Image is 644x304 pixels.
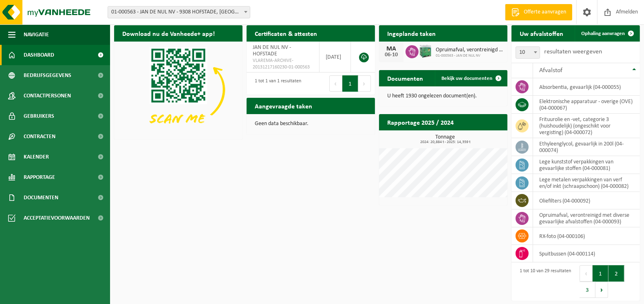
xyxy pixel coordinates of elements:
[533,78,640,96] td: absorbentia, gevaarlijk (04-000055)
[320,42,351,73] td: [DATE]
[505,4,572,20] a: Offerte aanvragen
[447,130,507,146] a: Bekijk rapportage
[516,46,540,59] span: 10
[533,245,640,262] td: spuitbussen (04-000114)
[436,53,503,58] span: 01-000563 - JAN DE NUL NV
[383,46,399,52] div: MA
[533,96,640,114] td: elektronische apparatuur - overige (OVE) (04-000067)
[247,98,320,114] h2: Aangevraagde taken
[533,156,640,174] td: lege kunststof verpakkingen van gevaarlijke stoffen (04-000081)
[533,227,640,245] td: RX-foto (04-000106)
[533,174,640,192] td: lege metalen verpakkingen van verf en/of inkt (schraapschoon) (04-000082)
[522,8,568,16] span: Offerte aanvragen
[516,47,540,58] span: 10
[533,209,640,227] td: opruimafval, verontreinigd met diverse gevaarlijke afvalstoffen (04-000093)
[253,44,291,57] span: JAN DE NUL NV - HOFSTADE
[329,75,342,92] button: Previous
[114,42,243,138] img: Download de VHEPlus App
[512,25,571,41] h2: Uw afvalstoffen
[580,282,595,298] button: 3
[435,70,507,86] a: Bekijk uw documenten
[24,208,90,228] span: Acceptatievoorwaarden
[383,134,507,144] h3: Tonnage
[533,192,640,209] td: oliefilters (04-000092)
[539,67,562,74] span: Afvalstof
[387,93,499,99] p: U heeft 1930 ongelezen document(en).
[383,140,507,144] span: 2024: 20,884 t - 2025: 14,359 t
[251,75,301,93] div: 1 tot 1 van 1 resultaten
[342,75,358,92] button: 1
[379,70,431,86] h2: Documenten
[255,121,367,127] p: Geen data beschikbaar.
[419,44,432,59] img: PB-HB-1400-HPE-GN-11
[575,25,639,42] a: Ophaling aanvragen
[593,265,609,282] button: 1
[24,106,54,126] span: Gebruikers
[24,126,55,147] span: Contracten
[441,76,492,81] span: Bekijk uw documenten
[114,25,223,41] h2: Download nu de Vanheede+ app!
[580,265,593,282] button: Previous
[544,48,602,55] label: resultaten weergeven
[108,6,250,18] span: 01-000563 - JAN DE NUL NV - 9308 HOFSTADE, TRAGEL 60
[24,24,49,45] span: Navigatie
[533,138,640,156] td: ethyleenglycol, gevaarlijk in 200l (04-000074)
[253,57,313,70] span: VLAREMA-ARCHIVE-20131217160230-01-000563
[358,75,371,92] button: Next
[581,31,625,36] span: Ophaling aanvragen
[24,187,58,208] span: Documenten
[516,264,571,299] div: 1 tot 10 van 29 resultaten
[609,265,624,282] button: 2
[247,25,325,41] h2: Certificaten & attesten
[24,86,71,106] span: Contactpersonen
[379,114,462,130] h2: Rapportage 2025 / 2024
[24,65,71,86] span: Bedrijfsgegevens
[24,45,54,65] span: Dashboard
[595,282,608,298] button: Next
[24,167,55,187] span: Rapportage
[436,47,503,53] span: Opruimafval, verontreinigd met olie
[108,7,250,18] span: 01-000563 - JAN DE NUL NV - 9308 HOFSTADE, TRAGEL 60
[533,114,640,138] td: frituurolie en -vet, categorie 3 (huishoudelijk) (ongeschikt voor vergisting) (04-000072)
[24,147,49,167] span: Kalender
[383,52,399,58] div: 06-10
[379,25,444,41] h2: Ingeplande taken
